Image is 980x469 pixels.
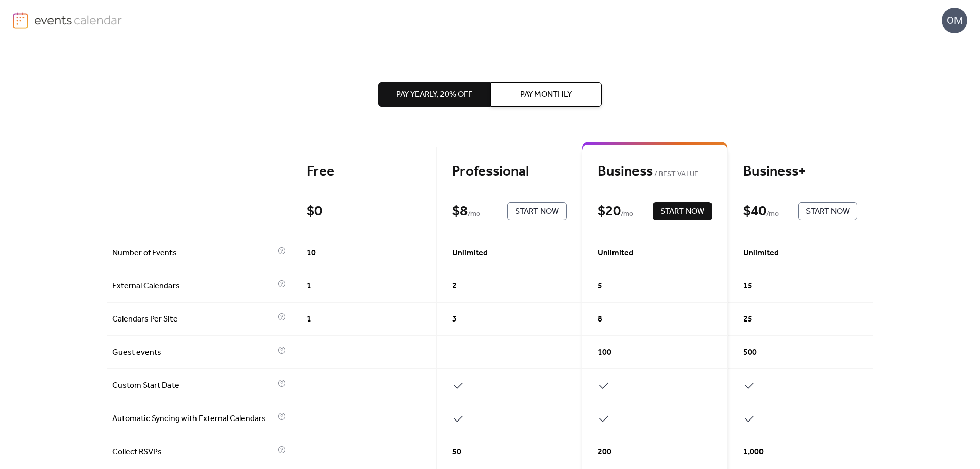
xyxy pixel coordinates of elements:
[598,446,611,458] span: 200
[743,203,766,220] div: $ 40
[468,208,480,220] span: / mo
[452,203,468,220] div: $ 8
[452,446,461,458] span: 50
[942,8,967,33] div: OM
[452,163,567,181] div: Professional
[653,168,698,181] span: BEST VALUE
[598,280,602,292] span: 5
[653,202,712,220] button: Start Now
[598,203,621,220] div: $ 20
[112,413,275,425] span: Automatic Syncing with External Calendars
[798,202,857,220] button: Start Now
[743,313,752,326] span: 25
[743,347,757,359] span: 500
[520,89,572,101] span: Pay Monthly
[598,313,602,326] span: 8
[806,206,850,218] span: Start Now
[621,208,633,220] span: / mo
[766,208,779,220] span: / mo
[112,313,275,326] span: Calendars Per Site
[307,247,316,259] span: 10
[112,347,275,359] span: Guest events
[452,313,457,326] span: 3
[396,89,472,101] span: Pay Yearly, 20% off
[307,280,311,292] span: 1
[112,446,275,458] span: Collect RSVPs
[743,446,764,458] span: 1,000
[743,280,752,292] span: 15
[34,12,122,28] img: logo-type
[507,202,567,220] button: Start Now
[112,380,275,392] span: Custom Start Date
[490,82,602,107] button: Pay Monthly
[307,163,421,181] div: Free
[743,163,857,181] div: Business+
[598,163,712,181] div: Business
[598,347,611,359] span: 100
[452,247,488,259] span: Unlimited
[112,280,275,292] span: External Calendars
[13,12,28,29] img: logo
[307,313,311,326] span: 1
[378,82,490,107] button: Pay Yearly, 20% off
[660,206,704,218] span: Start Now
[515,206,559,218] span: Start Now
[112,247,275,259] span: Number of Events
[452,280,457,292] span: 2
[307,203,322,220] div: $ 0
[598,247,633,259] span: Unlimited
[743,247,779,259] span: Unlimited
